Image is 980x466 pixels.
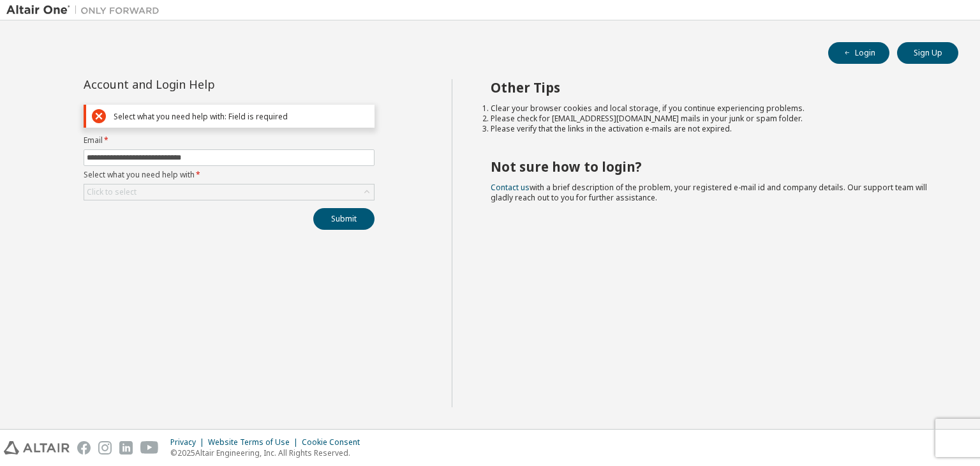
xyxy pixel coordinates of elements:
[170,447,367,458] p: © 2025 Altair Engineering, Inc. All Rights Reserved.
[98,441,112,455] img: instagram.svg
[313,208,375,230] button: Submit
[4,441,70,455] img: altair_logo.svg
[119,441,133,455] img: linkedin.svg
[491,79,936,96] h2: Other Tips
[84,79,316,89] div: Account and Login Help
[491,124,936,134] li: Please verify that the links in the activation e-mails are not expired.
[897,42,958,64] button: Sign Up
[87,187,137,197] div: Click to select
[208,437,302,447] div: Website Terms of Use
[84,135,375,146] label: Email
[828,42,889,64] button: Login
[77,441,91,455] img: facebook.svg
[6,4,166,17] img: Altair One
[114,112,369,121] div: Select what you need help with: Field is required
[84,170,375,180] label: Select what you need help with
[84,184,374,200] div: Click to select
[491,158,936,175] h2: Not sure how to login?
[140,441,159,455] img: youtube.svg
[170,437,208,447] div: Privacy
[302,437,367,447] div: Cookie Consent
[491,182,530,193] a: Contact us
[491,103,936,114] li: Clear your browser cookies and local storage, if you continue experiencing problems.
[491,114,936,124] li: Please check for [EMAIL_ADDRESS][DOMAIN_NAME] mails in your junk or spam folder.
[491,182,927,203] span: with a brief description of the problem, your registered e-mail id and company details. Our suppo...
